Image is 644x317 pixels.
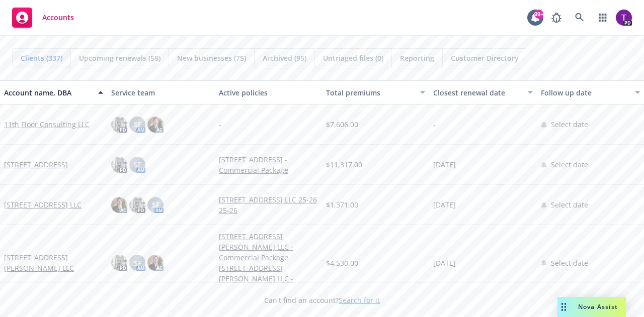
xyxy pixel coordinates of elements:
[177,53,246,63] span: New businesses (75)
[537,80,644,104] button: Follow up date
[152,199,159,210] span: SF
[451,53,519,63] span: Customer Directory
[400,53,434,63] span: Reporting
[219,194,318,205] a: [STREET_ADDRESS] LLC 25-26
[326,199,358,210] span: $1,371.00
[546,8,567,28] a: Report a Bug
[326,119,358,130] span: $7,606.00
[433,159,456,170] span: [DATE]
[4,252,103,273] a: [STREET_ADDRESS][PERSON_NAME] LLC
[326,87,414,98] div: Total premiums
[326,258,358,268] span: $4,530.00
[593,8,613,28] a: Switch app
[129,197,145,213] img: photo
[134,258,141,268] span: SF
[219,154,318,175] a: [STREET_ADDRESS] - Commercial Package
[219,263,318,294] a: [STREET_ADDRESS][PERSON_NAME] LLC - Commercial Umbrella
[551,119,588,130] span: Select date
[433,258,456,268] span: [DATE]
[111,255,127,271] img: photo
[219,87,318,98] div: Active policies
[42,14,74,22] span: Accounts
[557,297,626,317] button: Nova Assist
[111,87,210,98] div: Service team
[616,10,632,26] img: photo
[111,197,127,213] img: photo
[111,157,127,173] img: photo
[215,80,322,104] button: Active policies
[433,199,456,210] span: [DATE]
[557,297,570,317] div: Drag to move
[263,53,306,63] span: Archived (95)
[219,231,318,263] a: [STREET_ADDRESS][PERSON_NAME] LLC - Commercial Package
[134,159,141,170] span: SF
[433,119,436,130] span: -
[570,8,590,28] a: Search
[219,205,318,216] a: 25-26
[8,4,78,32] a: Accounts
[339,295,380,305] a: Search for it
[551,258,588,268] span: Select date
[551,199,588,210] span: Select date
[323,53,383,63] span: Untriaged files (0)
[541,87,629,98] div: Follow up date
[578,302,618,311] span: Nova Assist
[79,53,160,63] span: Upcoming renewals (58)
[322,80,429,104] button: Total premiums
[111,117,127,133] img: photo
[551,159,588,170] span: Select date
[534,10,543,19] div: 99+
[433,87,521,98] div: Closest renewal date
[264,295,380,305] span: Can't find an account?
[107,80,214,104] button: Service team
[4,159,68,170] a: [STREET_ADDRESS]
[429,80,536,104] button: Closest renewal date
[21,53,62,63] span: Clients (337)
[4,87,92,98] div: Account name, DBA
[147,255,164,271] img: photo
[326,159,362,170] span: $11,317.00
[4,199,82,210] a: [STREET_ADDRESS] LLC
[4,119,90,130] a: 11th Floor Consulting LLC
[219,119,221,130] span: -
[134,119,141,130] span: SF
[147,117,164,133] img: photo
